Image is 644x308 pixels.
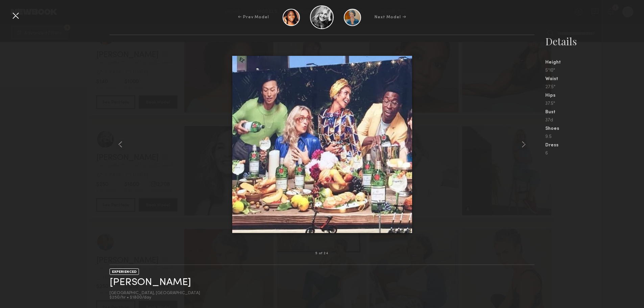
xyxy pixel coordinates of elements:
div: Shoes [545,126,644,131]
div: [GEOGRAPHIC_DATA], [GEOGRAPHIC_DATA] [110,291,200,295]
div: Details [545,34,644,48]
div: 5 of 24 [315,252,328,255]
div: Height [545,60,644,65]
div: 37.5" [545,101,644,106]
div: 9.5 [545,135,644,139]
div: 37d [545,118,644,123]
div: 6 [545,151,644,156]
div: 5'10" [545,68,644,73]
div: EXPERIENCED [110,268,139,275]
div: Hips [545,93,644,98]
a: [PERSON_NAME] [110,277,191,288]
div: Waist [545,77,644,81]
div: 27.5" [545,85,644,90]
div: Next Model → [375,14,406,20]
div: $250/hr • $1800/day [110,295,200,300]
div: ← Prev Model [238,14,269,20]
div: Bust [545,110,644,115]
div: Dress [545,143,644,148]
